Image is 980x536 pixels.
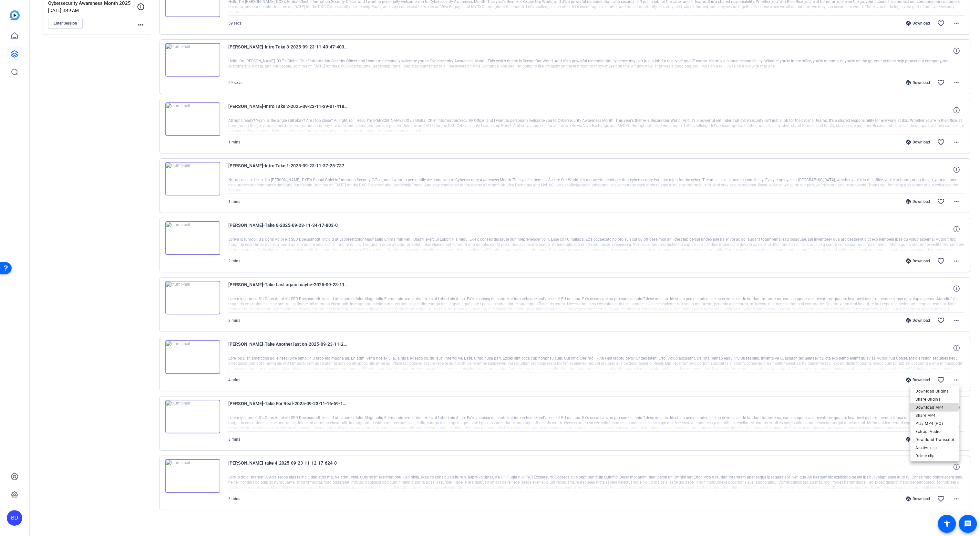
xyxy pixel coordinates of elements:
span: Download Transcript [915,436,954,443]
span: Download Original [915,387,954,395]
span: Delete clip [915,452,954,459]
span: Download MP4 [915,403,954,411]
span: Share MP4 [915,411,954,419]
span: Share Original [915,395,954,403]
span: Extract Audio [915,427,954,435]
span: Play MP4 (HQ) [915,419,954,427]
span: Archive clip [915,444,954,451]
